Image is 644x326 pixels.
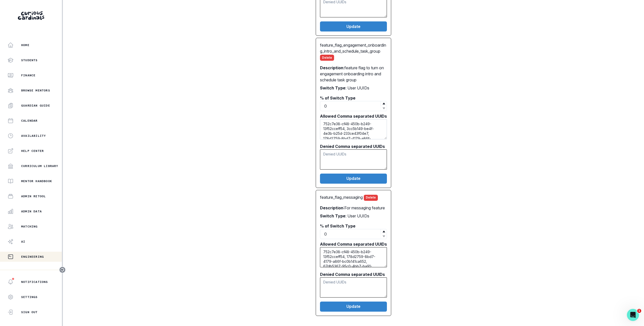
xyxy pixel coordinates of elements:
textarea: 752c7e38-cf48-450b-b249-13f52cceff54, 178d2759-8bd7-4179-a86f-bc0b141ca652, 67db5367-95c0-4bb7-ba... [320,247,387,267]
b: Description [320,65,343,70]
p: : User UUIDs [320,85,387,91]
p: Browse Mentors [21,88,50,92]
button: Delete [320,55,334,61]
b: Allowed Comma separated UUIDs [320,114,387,119]
p: feature_flag_engagement_onboarding_intro_and_schedule_task_group [320,42,387,61]
b: Switch Type [320,85,345,90]
p: Admin Retool [21,194,46,198]
p: Curriculum Library [21,164,58,168]
p: Mentor Handbook [21,179,52,183]
img: Curious Cardinals Logo [18,11,44,20]
span: 1 [637,309,641,313]
b: Denied Comma separated UUIDs [320,272,385,277]
p: Guardian Guide [21,104,50,108]
p: Students [21,58,38,62]
button: Toggle sidebar [59,267,66,273]
p: Sign Out [21,310,38,314]
b: Description [320,205,343,210]
p: : feature flag to turn on engagement onboarding intro and schedule task group [320,65,387,83]
iframe: Intercom live chat [627,309,639,321]
p: Settings [21,295,38,299]
p: Admin Data [21,209,42,213]
button: Update [320,302,387,312]
b: Denied Comma separated UUIDs [320,144,385,149]
p: AI [21,240,25,244]
p: Finance [21,73,35,77]
p: feature_flag_messaging [320,194,387,201]
b: Switch Type [320,213,345,218]
p: Availability [21,134,46,138]
p: : For messaging feature [320,205,387,211]
p: Matching [21,224,38,229]
button: Update [320,174,387,184]
p: Calendar [21,119,38,123]
p: Help Center [21,149,44,153]
button: Delete [364,195,378,201]
p: Notifications [21,280,48,284]
b: Allowed Comma separated UUIDs [320,242,387,247]
p: : User UUIDs [320,213,387,219]
b: % of Switch Type [320,95,355,101]
button: Update [320,21,387,31]
p: Home [21,43,29,47]
p: Engineering [21,255,44,259]
b: % of Switch Type [320,223,355,229]
textarea: 752c7e38-cf48-450b-b249-13f52cceff54, 3cc5b149-be4f-4e3b-b25d-233ce43f04e7, 178d2759-8bd7-4179-a8... [320,119,387,139]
